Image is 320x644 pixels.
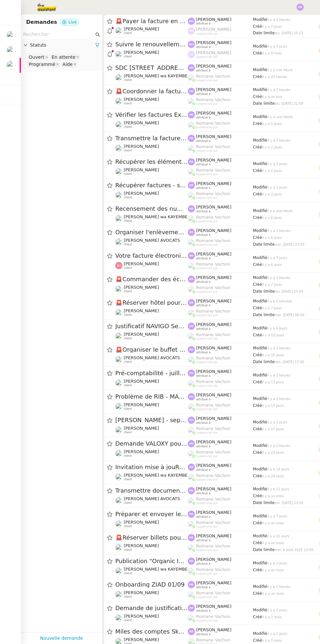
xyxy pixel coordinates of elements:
[196,332,231,337] span: Romane Vachon
[29,54,44,60] div: Ouvert
[253,353,262,357] span: Créé
[196,79,218,82] span: suppervisé par
[262,75,287,79] span: il y a 20 heures
[253,17,267,22] span: Modifié
[188,262,253,270] app-user-label: suppervisé par
[188,380,195,387] img: users%2FyQfMwtYgTqhRP2YHWHmG2s2LYaD3%2Favatar%2Fprofile-pic.png
[262,122,282,126] span: il y a 2 jours
[267,256,287,260] span: il y a 3 jours
[23,31,94,38] input: Rechercher
[188,191,253,200] app-user-label: suppervisé par
[196,351,211,354] span: attribué à
[115,51,122,58] img: users%2FfjlNmCTkLiVoA3HQjY3GA5JXGxb2%2Favatar%2Fstarofservice_97480retdsc0392.png
[115,121,122,128] img: users%2FfjlNmCTkLiVoA3HQjY3GA5JXGxb2%2Favatar%2Fstarofservice_97480retdsc0392.png
[196,290,218,294] span: suppervisé par
[188,17,253,25] app-user-label: attribué à
[267,18,290,22] span: il y a 2 heures
[267,327,287,330] span: il y a 6 jours
[188,346,195,353] img: svg
[188,97,253,106] app-user-label: suppervisé par
[188,205,253,213] app-user-label: attribué à
[253,138,267,143] span: Modifié
[124,261,159,266] span: [PERSON_NAME]
[253,24,262,29] span: Créé
[124,125,132,129] span: client
[188,215,253,223] app-user-label: suppervisé par
[188,322,253,330] app-user-label: attribué à
[188,192,195,199] img: users%2FyQfMwtYgTqhRP2YHWHmG2s2LYaD3%2Favatar%2Fprofile-pic.png
[196,50,232,55] span: [PERSON_NAME]
[188,144,253,153] app-user-label: suppervisé par
[196,243,218,247] span: suppervisé par
[262,52,282,55] span: il y a 9 mois
[196,309,231,314] span: Romane Vachon
[188,370,195,377] img: svg
[115,65,188,71] span: SDC [STREET_ADDRESS] : [PERSON_NAME] de provisions
[188,252,195,259] img: svg
[124,102,132,105] span: client
[115,332,188,340] app-user-detailed-label: client
[196,379,231,384] span: Romane Vachon
[196,369,232,374] span: [PERSON_NAME]
[115,50,188,58] app-user-detailed-label: client
[253,74,262,79] span: Créé
[196,196,218,200] span: suppervisé par
[196,238,231,243] span: Romane Vachon
[196,55,218,59] span: suppervisé par
[29,61,55,67] div: Programmé
[115,182,188,188] span: Récupérer factures - septembre 2025
[253,289,275,294] span: Date limite
[124,172,132,176] span: client
[196,134,232,139] span: [PERSON_NAME]
[253,235,262,240] span: Créé
[196,337,218,341] span: suppervisé par
[188,41,195,48] img: svg
[262,25,282,28] span: il y a 7 jours
[253,215,262,220] span: Créé
[188,309,195,316] img: users%2FyQfMwtYgTqhRP2YHWHmG2s2LYaD3%2Favatar%2Fprofile-pic.png
[124,50,159,55] span: [PERSON_NAME]
[267,276,290,280] span: il y a 3 heures
[124,97,159,102] span: [PERSON_NAME]
[267,299,292,303] span: il y a 5 minutes
[296,4,304,11] img: svg
[124,196,132,199] span: client
[115,74,122,81] img: users%2F47wLulqoDhMx0TTMwUcsFP5V2A23%2Favatar%2Fnokpict-removebg-preview-removebg-preview.png
[262,146,282,149] span: il y a 2 jours
[188,121,195,129] img: users%2FyQfMwtYgTqhRP2YHWHmG2s2LYaD3%2Favatar%2Fprofile-pic.png
[253,373,267,377] span: Modifié
[124,191,159,196] span: [PERSON_NAME]
[115,135,188,141] span: Transmettre la facture du véhicule
[188,205,195,212] img: svg
[115,18,188,24] span: Payer la facture en urgence
[124,379,159,384] span: [PERSON_NAME]
[115,355,188,364] app-user-detailed-label: client
[115,168,122,175] img: users%2FfjlNmCTkLiVoA3HQjY3GA5JXGxb2%2Favatar%2Fstarofservice_97480retdsc0392.png
[196,191,231,196] span: Romane Vachon
[188,299,195,306] img: svg
[124,243,132,246] span: client
[188,134,253,143] app-user-label: attribué à
[188,51,195,58] img: svg
[188,345,253,354] app-user-label: attribué à
[196,299,232,303] span: [PERSON_NAME]
[188,87,253,96] app-user-label: attribué à
[115,276,122,283] span: 🚨
[196,267,218,270] span: suppervisé par
[196,228,232,233] span: [PERSON_NAME]
[115,26,188,35] app-user-detailed-label: client
[196,374,211,378] span: attribué à
[115,88,122,95] span: 🚨
[253,228,267,233] span: Modifié
[262,353,284,357] span: il y a 10 jours
[115,379,122,387] img: users%2FME7CwGhkVpexbSaUxoFyX6OhGQk2%2Favatar%2Fe146a5d2-1708-490f-af4b-78e736222863
[196,356,231,360] span: Romane Vachon
[115,18,122,24] span: 🚨
[196,210,211,213] span: attribué à
[188,379,253,388] app-user-label: suppervisé par
[188,158,253,166] app-user-label: attribué à
[188,332,253,341] app-user-label: suppervisé par
[196,181,232,186] span: [PERSON_NAME]
[188,333,195,340] img: users%2FyQfMwtYgTqhRP2YHWHmG2s2LYaD3%2Favatar%2Fprofile-pic.png
[262,306,282,310] span: il y a 7 jours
